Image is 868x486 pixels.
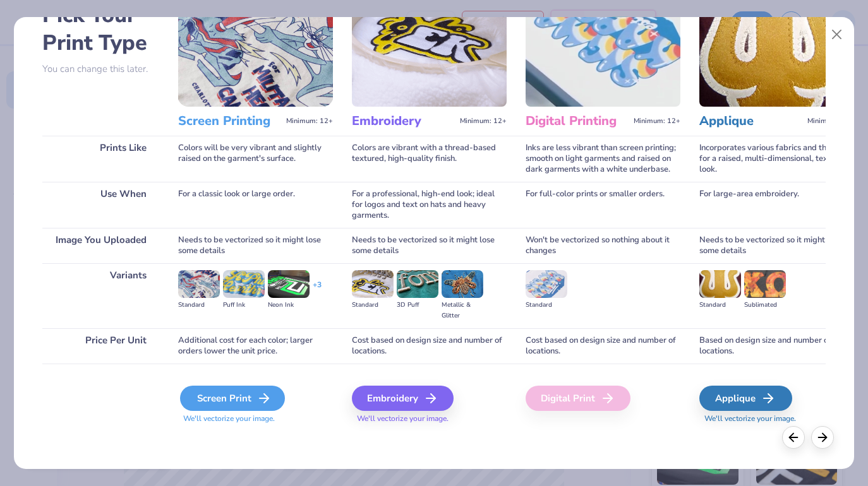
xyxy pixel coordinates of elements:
[526,228,680,263] div: Won't be vectorized so nothing about it changes
[42,263,159,328] div: Variants
[699,413,854,424] span: We'll vectorize your image.
[352,413,507,424] span: We'll vectorize your image.
[223,270,265,298] img: Puff Ink
[268,270,310,298] img: Neon Ink
[42,136,159,182] div: Prints Like
[178,136,333,182] div: Colors will be very vibrant and slightly raised on the garment's surface.
[180,386,285,411] div: Screen Print
[526,270,567,298] img: Standard
[699,386,792,411] div: Applique
[268,300,310,311] div: Neon Ink
[526,113,629,129] h3: Digital Printing
[807,117,854,126] span: Minimum: 12+
[352,228,507,263] div: Needs to be vectorized so it might lose some details
[699,136,854,182] div: Incorporates various fabrics and threads for a raised, multi-dimensional, textured look.
[352,136,507,182] div: Colors are vibrant with a thread-based textured, high-quality finish.
[352,182,507,228] div: For a professional, high-end look; ideal for logos and text on hats and heavy garments.
[42,328,159,364] div: Price Per Unit
[42,64,159,74] p: You can change this later.
[178,113,281,129] h3: Screen Printing
[352,328,507,364] div: Cost based on design size and number of locations.
[352,386,454,411] div: Embroidery
[744,300,786,311] div: Sublimated
[526,386,630,411] div: Digital Print
[699,328,854,364] div: Based on design size and number of locations.
[223,300,265,311] div: Puff Ink
[286,117,333,126] span: Minimum: 12+
[178,328,333,364] div: Additional cost for each color; larger orders lower the unit price.
[42,182,159,228] div: Use When
[397,300,438,311] div: 3D Puff
[634,117,680,126] span: Minimum: 12+
[178,300,220,311] div: Standard
[825,23,849,47] button: Close
[744,270,786,298] img: Sublimated
[526,136,680,182] div: Inks are less vibrant than screen printing; smooth on light garments and raised on dark garments ...
[178,413,333,424] span: We'll vectorize your image.
[699,300,741,311] div: Standard
[313,280,322,301] div: + 3
[42,228,159,263] div: Image You Uploaded
[526,328,680,364] div: Cost based on design size and number of locations.
[699,270,741,298] img: Standard
[178,270,220,298] img: Standard
[178,228,333,263] div: Needs to be vectorized so it might lose some details
[352,270,394,298] img: Standard
[397,270,438,298] img: 3D Puff
[526,300,567,311] div: Standard
[442,270,483,298] img: Metallic & Glitter
[42,1,159,57] h2: Pick Your Print Type
[699,113,802,129] h3: Applique
[526,182,680,228] div: For full-color prints or smaller orders.
[178,182,333,228] div: For a classic look or large order.
[442,300,483,321] div: Metallic & Glitter
[352,113,455,129] h3: Embroidery
[699,228,854,263] div: Needs to be vectorized so it might lose some details
[699,182,854,228] div: For large-area embroidery.
[352,300,394,311] div: Standard
[460,117,507,126] span: Minimum: 12+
